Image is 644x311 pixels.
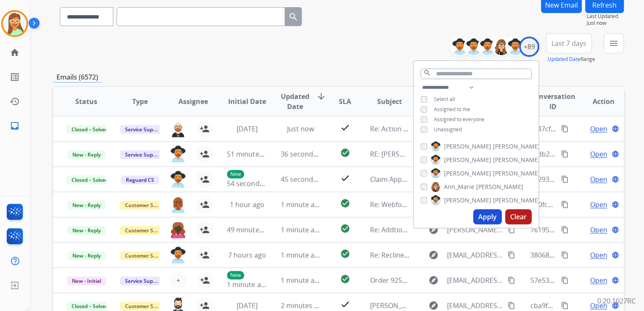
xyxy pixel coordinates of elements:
mat-icon: language [612,251,619,259]
span: 36 seconds ago [281,149,330,159]
th: Action [570,87,624,116]
span: 1 minute ago [281,250,322,260]
mat-icon: language [612,150,619,158]
span: Conversation ID [530,91,575,112]
mat-icon: content_copy [508,276,515,284]
span: Re: Addtional infomation needed [370,225,474,234]
mat-icon: search [423,69,431,77]
mat-icon: check [340,122,350,133]
img: agent-avatar [170,221,186,238]
mat-icon: language [612,226,619,234]
span: Status [75,96,97,106]
mat-icon: explore [428,300,438,311]
span: [DATE] [236,301,257,310]
mat-icon: person_add [200,275,210,285]
span: Updated Date [281,91,309,112]
mat-icon: check [340,173,350,183]
span: 51 minutes ago [227,149,276,159]
img: agent-avatar [170,146,186,162]
span: Ann_Marie [444,183,474,191]
span: 1 hour ago [229,200,264,209]
mat-icon: check_circle [340,249,350,259]
span: Open [590,250,607,260]
span: Just now [287,124,314,133]
mat-icon: inbox [10,121,20,131]
span: Open [590,199,607,210]
span: Just now [587,20,624,27]
span: [DATE] [236,124,257,133]
span: 1 minute ago [281,225,322,234]
span: Re: Webform from [EMAIL_ADDRESS][DOMAIN_NAME] on [DATE] [370,200,572,209]
mat-icon: language [612,175,619,183]
span: [PERSON_NAME] [444,142,491,151]
span: 49 minutes ago [227,225,276,234]
span: New - Reply [67,150,106,159]
span: New - Reply [67,226,106,235]
mat-icon: history [10,96,20,106]
span: Open [590,174,607,184]
button: Clear [505,209,532,224]
span: SLA [339,96,351,106]
img: agent-avatar [170,120,186,137]
mat-icon: explore [428,250,438,260]
button: Apply [473,209,502,224]
span: 1 minute ago [281,200,322,209]
mat-icon: person_add [200,250,210,260]
span: Open [590,225,607,235]
span: [PERSON_NAME] [493,156,540,164]
p: 0.20.1027RC [597,296,636,306]
mat-icon: person_add [200,300,210,311]
span: Assigned to me [434,106,470,113]
span: Customer Support [120,201,175,210]
span: Initial Date [228,96,266,106]
span: Service Support [120,276,168,285]
span: New - Initial [67,276,106,285]
mat-icon: language [612,201,619,208]
mat-icon: content_copy [561,150,569,158]
img: agent-avatar [170,247,186,263]
p: New [227,271,244,279]
mat-icon: content_copy [561,125,569,133]
span: Customer Support [120,302,175,311]
span: Closed – Solved [67,125,113,134]
mat-icon: person_add [200,199,210,210]
p: Emails (6572) [53,72,101,82]
span: [PERSON_NAME] [493,169,540,178]
mat-icon: search [288,12,298,22]
span: Service Support [120,125,168,134]
mat-icon: check [340,299,350,309]
button: Updated Date [548,56,580,63]
span: Unassigned [434,126,462,133]
span: Open [590,149,607,159]
mat-icon: check_circle [340,148,350,158]
span: [EMAIL_ADDRESS][DOMAIN_NAME] [447,250,503,260]
mat-icon: language [612,276,619,284]
img: agent-avatar [170,196,186,213]
span: [PERSON_NAME][EMAIL_ADDRESS][DOMAIN_NAME] [447,225,503,235]
mat-icon: content_copy [561,201,569,208]
span: Open [590,275,607,285]
span: 1 minute ago [227,280,269,289]
mat-icon: list_alt [10,72,20,82]
mat-icon: content_copy [508,251,515,259]
span: [PERSON_NAME] [370,301,422,310]
mat-icon: content_copy [561,276,569,284]
span: Closed – Solved [67,175,113,184]
mat-icon: language [612,125,619,133]
span: 7 hours ago [228,250,266,260]
span: [PERSON_NAME] [444,196,491,205]
span: Customer Support [120,226,175,235]
span: 54 seconds ago [227,179,276,188]
mat-icon: person_add [200,124,210,134]
button: + [170,272,186,289]
span: Closed – Solved [67,302,113,311]
mat-icon: person_add [200,149,210,159]
span: [EMAIL_ADDRESS][DOMAIN_NAME] [447,275,503,285]
span: Last 7 days [551,42,586,45]
span: Customer Support [120,251,175,260]
p: New [227,170,244,178]
mat-icon: check_circle [340,223,350,234]
img: avatar [3,12,27,35]
mat-icon: check_circle [340,274,350,284]
span: + [176,275,180,285]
